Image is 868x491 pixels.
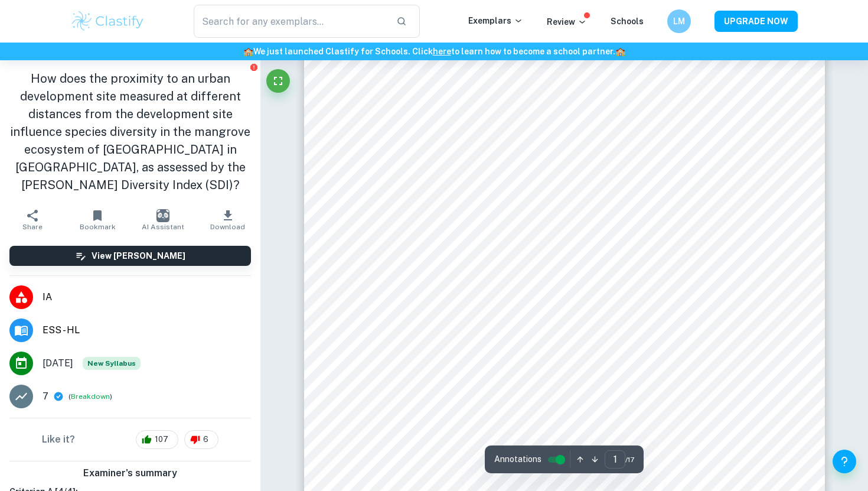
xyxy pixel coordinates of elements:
span: Annotations [494,453,541,466]
input: Search for any exemplars... [194,5,387,38]
span: 🏫 [243,47,253,56]
p: Review [547,15,587,28]
a: Schools [611,17,644,26]
button: Download [195,203,260,236]
p: Exemplars [468,14,523,27]
a: here [433,47,451,56]
button: Help and Feedback [833,450,856,473]
span: Download [210,223,245,231]
h6: LM [673,15,686,28]
h6: Like it? [42,433,75,447]
img: Clastify logo [70,9,145,33]
button: Fullscreen [266,69,290,93]
p: 7 [43,389,48,404]
img: AI Assistant [156,209,169,222]
h6: Examiner's summary [5,466,256,480]
button: View [PERSON_NAME] [9,246,251,266]
button: Breakdown [71,391,110,402]
span: 🏫 [615,47,625,56]
div: 107 [136,430,178,449]
span: Share [22,223,43,231]
span: / 17 [625,454,634,465]
h6: View [PERSON_NAME] [92,249,185,262]
h1: How does the proximity to an urban development site measured at different distances from the deve... [9,70,251,194]
button: AI Assistant [130,203,195,236]
div: Starting from the May 2026 session, the ESS IA requirements have changed. We created this exempla... [83,357,141,370]
span: ESS - HL [43,323,251,337]
span: AI Assistant [142,223,184,231]
div: 6 [184,430,218,449]
span: ( ) [68,391,112,402]
span: 6 [197,434,215,446]
button: LM [667,9,691,33]
span: Bookmark [80,223,116,231]
span: [DATE] [43,356,73,370]
span: 107 [148,434,175,446]
h6: We just launched Clastify for Schools. Click to learn how to become a school partner. [2,45,866,58]
span: IA [43,290,251,304]
span: New Syllabus [83,357,141,370]
button: UPGRADE NOW [714,11,798,32]
button: Bookmark [65,203,130,236]
button: Report issue [249,63,258,71]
